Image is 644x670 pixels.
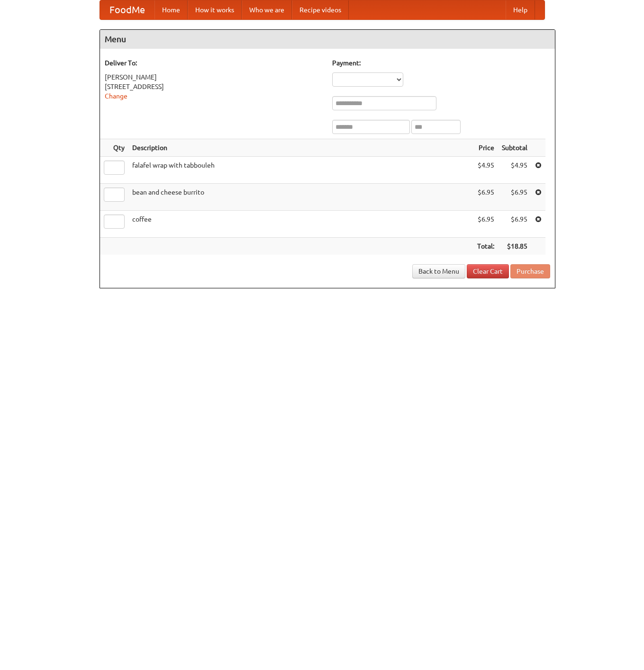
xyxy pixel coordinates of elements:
[105,82,323,91] div: [STREET_ADDRESS]
[473,139,498,157] th: Price
[473,157,498,184] td: $4.95
[473,211,498,238] td: $6.95
[510,264,550,278] button: Purchase
[473,184,498,211] td: $6.95
[100,139,128,157] th: Qty
[128,139,473,157] th: Description
[105,72,323,82] div: [PERSON_NAME]
[128,211,473,238] td: coffee
[128,184,473,211] td: bean and cheese burrito
[332,58,550,68] h5: Payment:
[188,0,242,19] a: How it works
[498,139,531,157] th: Subtotal
[506,0,535,19] a: Help
[105,92,127,100] a: Change
[473,238,498,255] th: Total:
[105,58,323,68] h5: Deliver To:
[128,157,473,184] td: falafel wrap with tabbouleh
[498,157,531,184] td: $4.95
[467,264,509,278] a: Clear Cart
[100,0,154,19] a: FoodMe
[498,238,531,255] th: $18.85
[292,0,349,19] a: Recipe videos
[100,30,555,49] h4: Menu
[154,0,188,19] a: Home
[242,0,292,19] a: Who we are
[412,264,465,278] a: Back to Menu
[498,184,531,211] td: $6.95
[498,211,531,238] td: $6.95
